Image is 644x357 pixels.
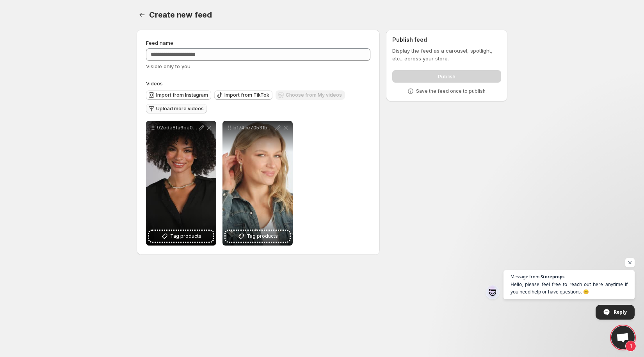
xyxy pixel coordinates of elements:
[224,92,269,98] span: Import from TikTok
[149,231,213,242] button: Tag products
[625,341,636,352] span: 1
[137,9,148,20] button: Settings
[156,92,208,98] span: Import from Instagram
[392,36,501,44] h2: Publish feed
[214,90,272,100] button: Import from TikTok
[233,125,274,131] p: b174ce70531b481ea98c51a0f05873d6HD-1080p-72Mbps-42901252
[541,274,564,279] span: Storeprops
[511,274,539,279] span: Message from
[146,104,207,113] button: Upload more videos
[170,232,201,240] span: Tag products
[611,326,635,349] div: Open chat
[222,121,293,246] div: b174ce70531b481ea98c51a0f05873d6HD-1080p-72Mbps-42901252Tag products
[156,106,204,112] span: Upload more videos
[146,90,211,100] button: Import from Instagram
[146,40,173,46] span: Feed name
[226,231,290,242] button: Tag products
[614,305,627,319] span: Reply
[146,80,163,87] span: Videos
[146,121,216,246] div: 92ede8fa6be04801a1c47463c71421b4HD-1080p-72Mbps-42094872Tag products
[511,281,628,295] span: Hello, please feel free to reach out here anytime if you need help or have questions. 😊
[247,232,278,240] span: Tag products
[157,125,197,131] p: 92ede8fa6be04801a1c47463c71421b4HD-1080p-72Mbps-42094872
[416,88,487,94] p: Save the feed once to publish.
[146,63,192,69] span: Visible only to you.
[149,10,212,19] span: Create new feed
[392,47,501,62] p: Display the feed as a carousel, spotlight, etc., across your store.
